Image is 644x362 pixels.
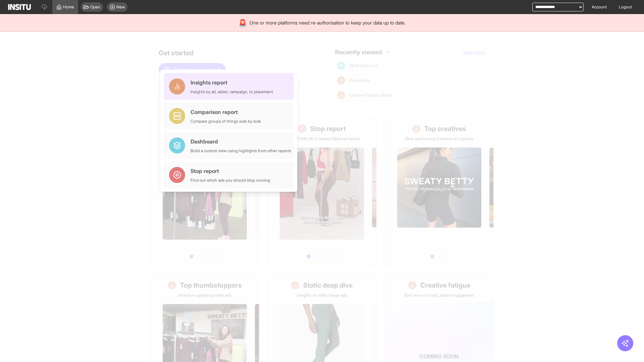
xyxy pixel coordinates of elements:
div: Build a custom view using highlights from other reports [191,148,291,154]
div: 🚨 [238,18,247,27]
div: Insights report [191,78,273,86]
span: Open [90,4,100,10]
div: Stop report [191,167,270,175]
span: One or more platforms need re-authorisation to keep your data up to date. [250,19,406,26]
div: Dashboard [191,137,291,145]
div: Find out which ads you should stop running [191,178,270,183]
span: Home [63,4,74,10]
div: Insights by ad, adset, campaign, or placement [191,89,273,95]
div: Comparison report [191,108,261,116]
div: Compare groups of things side by side [191,119,261,124]
span: New [116,4,125,10]
img: Logo [8,4,31,10]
